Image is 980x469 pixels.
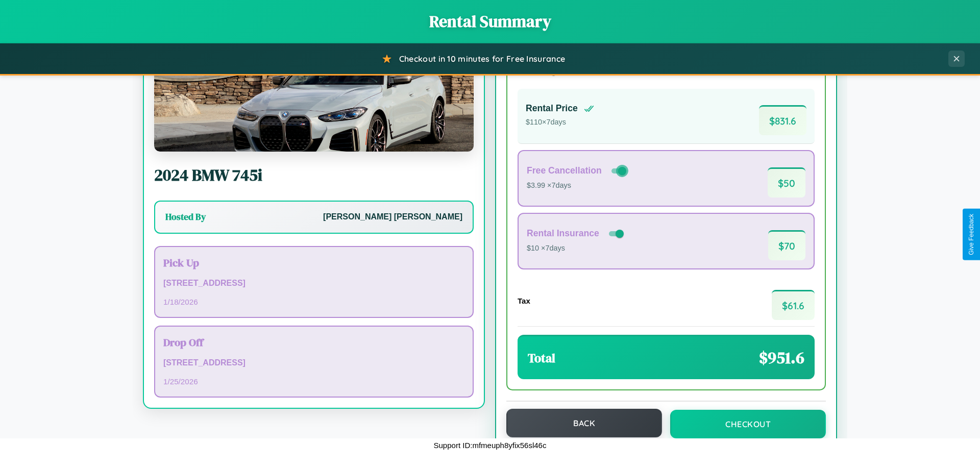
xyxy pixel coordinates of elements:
[528,350,555,366] h3: Total
[759,347,804,369] span: $ 951.6
[759,105,806,135] span: $ 831.6
[527,242,626,255] p: $10 × 7 days
[434,438,547,452] p: Support ID: mfmeuph8yfix56sl46c
[163,375,464,388] p: 1 / 25 / 2026
[163,255,464,270] h3: Pick Up
[399,54,565,64] span: Checkout in 10 minutes for Free Insurance
[527,179,628,192] p: $3.99 × 7 days
[163,276,464,291] p: [STREET_ADDRESS]
[506,409,662,437] button: Back
[154,164,474,186] h2: 2024 BMW 745i
[527,165,602,176] h4: Free Cancellation
[154,50,474,152] img: BMW 745i
[518,297,530,305] h4: Tax
[772,290,815,320] span: $ 61.6
[163,356,464,371] p: [STREET_ADDRESS]
[10,10,970,33] h1: Rental Summary
[163,295,464,309] p: 1 / 18 / 2026
[526,103,578,114] h4: Rental Price
[968,214,975,255] div: Give Feedback
[323,210,462,225] p: [PERSON_NAME] [PERSON_NAME]
[670,410,826,438] button: Checkout
[527,228,599,239] h4: Rental Insurance
[163,335,464,350] h3: Drop Off
[768,230,805,260] span: $ 70
[165,211,206,223] h3: Hosted By
[768,167,805,198] span: $ 50
[526,116,594,129] p: $ 110 × 7 days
